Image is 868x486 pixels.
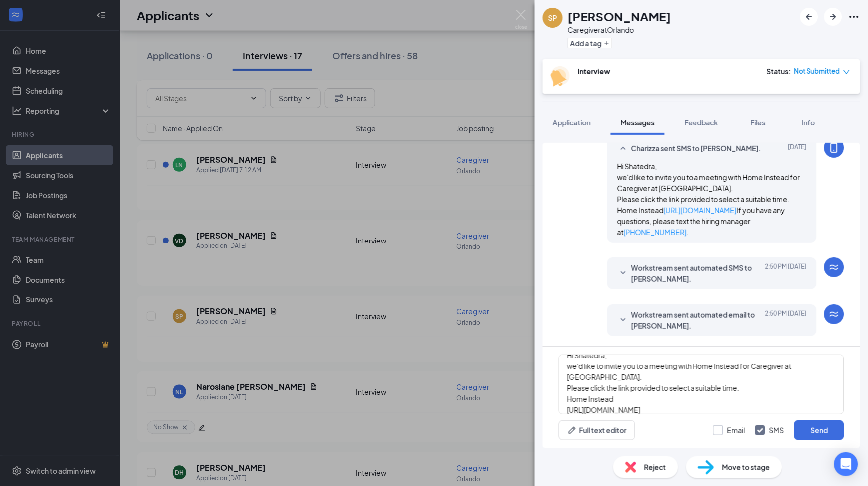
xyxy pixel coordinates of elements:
span: down [843,69,850,76]
span: Not Submitted [794,66,840,76]
h1: [PERSON_NAME] [568,8,671,25]
svg: SmallChevronUp [617,143,629,155]
svg: WorkstreamLogo [828,261,840,273]
span: Files [751,118,766,127]
button: ArrowRight [824,8,842,26]
svg: SmallChevronDown [617,267,629,279]
a: [PHONE_NUMBER] [624,228,687,237]
button: ArrowLeftNew [800,8,818,26]
button: Send [794,420,844,440]
span: Application [553,118,591,127]
svg: ArrowRight [827,11,839,23]
span: Workstream sent automated email to [PERSON_NAME]. [631,309,762,331]
span: Reject [644,462,666,473]
textarea: Hi Shatedra, we'd like to invite you to a meeting with Home Instead for Caregiver at [GEOGRAPHIC_... [559,355,844,414]
span: Move to stage [722,462,770,473]
svg: Ellipses [848,11,860,23]
span: Workstream sent automated SMS to [PERSON_NAME]. [631,262,762,284]
span: Info [802,118,815,127]
span: Charizza sent SMS to [PERSON_NAME]. [631,143,761,155]
svg: MobileSms [828,142,840,154]
svg: WorkstreamLogo [828,308,840,320]
span: [DATE] [788,143,807,155]
span: Messages [621,118,655,127]
svg: SmallChevronDown [617,314,629,326]
svg: Pen [567,425,577,435]
span: [DATE] 2:50 PM [765,262,807,284]
button: PlusAdd a tag [568,38,612,48]
svg: ArrowLeftNew [803,11,815,23]
a: [URL][DOMAIN_NAME] [664,206,737,215]
span: Hi Shatedra, we'd like to invite you to a meeting with Home Instead for Caregiver at [GEOGRAPHIC_... [617,162,800,237]
div: Open Intercom Messenger [834,452,858,476]
div: Status : [767,66,791,76]
b: Interview [578,67,610,76]
button: Full text editorPen [559,420,635,440]
div: Caregiver at Orlando [568,25,671,35]
span: Feedback [685,118,718,127]
svg: Plus [604,40,610,46]
span: [DATE] 2:50 PM [765,309,807,331]
div: SP [548,13,557,23]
